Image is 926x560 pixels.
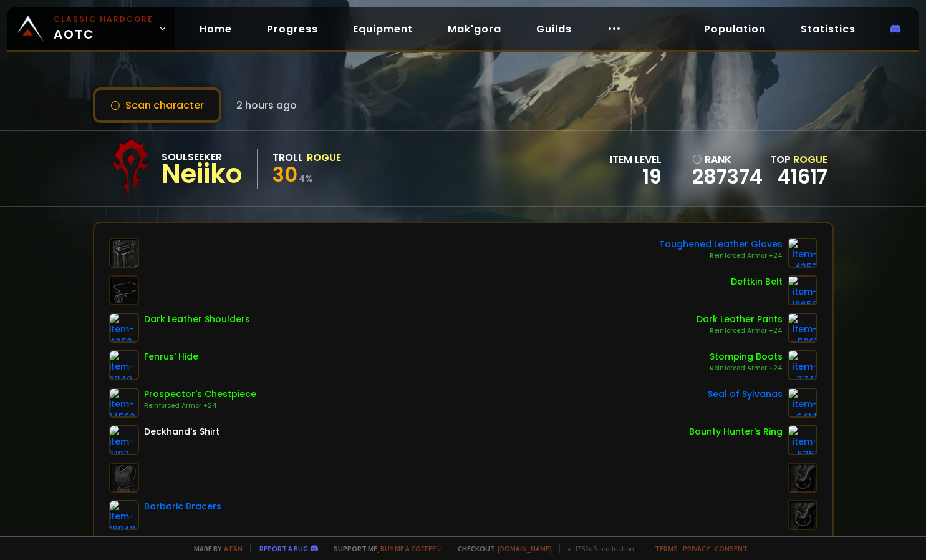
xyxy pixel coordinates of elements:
[788,275,817,305] img: item-16659
[109,350,139,380] img: item-6340
[307,150,341,165] div: Rogue
[770,152,827,167] div: Top
[498,544,552,553] a: [DOMAIN_NAME]
[710,363,783,373] div: Reinforced Armor +24
[109,500,139,530] img: item-18948
[694,16,776,42] a: Population
[659,251,783,261] div: Reinforced Armor +24
[144,313,250,326] div: Dark Leather Shoulders
[655,544,678,553] a: Terms
[697,313,783,326] div: Dark Leather Pants
[326,544,442,553] span: Support me,
[659,238,783,251] div: Toughened Leather Gloves
[144,425,219,438] div: Deckhand's Shirt
[692,167,763,186] a: 287374
[380,544,442,553] a: Buy me a coffee
[7,7,175,50] a: Classic HardcoreAOTC
[162,149,242,165] div: Soulseeker
[272,160,297,189] span: 30
[144,388,256,401] div: Prospector's Chestpiece
[610,152,662,167] div: item level
[778,162,827,190] a: 41617
[299,172,313,185] small: 4 %
[109,388,139,418] img: item-14562
[697,326,783,336] div: Reinforced Armor +24
[259,544,308,553] a: Report a bug
[683,544,710,553] a: Privacy
[438,16,511,42] a: Mak'gora
[93,87,221,123] button: Scan character
[689,425,783,438] div: Bounty Hunter's Ring
[791,16,866,42] a: Statistics
[54,14,153,25] small: Classic Hardcore
[710,350,783,363] div: Stomping Boots
[526,16,582,42] a: Guilds
[162,165,242,184] div: Neiiko
[692,152,763,167] div: rank
[610,167,662,186] div: 19
[144,350,198,363] div: Fenrus' Hide
[708,388,783,401] div: Seal of Sylvanas
[186,544,243,553] span: Made by
[257,16,328,42] a: Progress
[788,350,817,380] img: item-3741
[788,388,817,418] img: item-6414
[343,16,423,42] a: Equipment
[224,544,243,553] a: a fan
[559,544,634,553] span: v. d752d5 - production
[144,500,221,513] div: Barbaric Bracers
[109,313,139,343] img: item-4252
[54,14,153,44] span: AOTC
[788,238,817,268] img: item-4253
[109,425,139,455] img: item-5107
[731,275,783,288] div: Deftkin Belt
[788,313,817,343] img: item-5961
[236,97,297,113] span: 2 hours ago
[272,150,303,165] div: Troll
[190,16,242,42] a: Home
[788,425,817,455] img: item-5351
[144,401,256,411] div: Reinforced Armor +24
[715,544,748,553] a: Consent
[793,152,827,167] span: Rogue
[450,544,552,553] span: Checkout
